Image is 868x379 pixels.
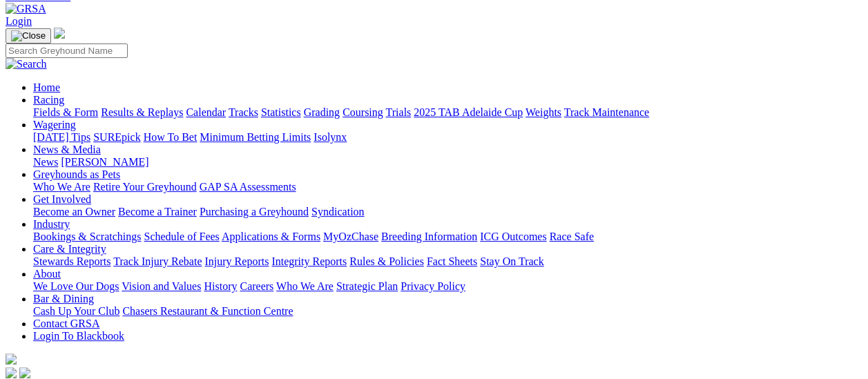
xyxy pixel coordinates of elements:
img: logo-grsa-white.png [54,28,65,39]
a: About [33,268,61,280]
a: Contact GRSA [33,318,99,329]
a: Login [6,15,32,27]
a: Racing [33,94,64,106]
a: Grading [304,106,340,118]
a: Bar & Dining [33,293,94,304]
a: Calendar [186,106,226,118]
a: GAP SA Assessments [200,181,296,193]
a: We Love Our Dogs [33,280,119,292]
a: Coursing [343,106,383,118]
div: Racing [33,106,862,119]
a: Care & Integrity [33,243,106,255]
a: Rules & Policies [349,255,424,267]
a: Injury Reports [204,255,269,267]
a: Applications & Forms [222,231,320,242]
a: News & Media [33,144,101,155]
button: Toggle navigation [6,28,51,43]
div: Bar & Dining [33,305,862,318]
a: 2025 TAB Adelaide Cup [414,106,523,118]
div: Get Involved [33,206,862,218]
a: Vision and Values [122,280,201,292]
div: Care & Integrity [33,255,862,268]
a: Track Injury Rebate [113,255,202,267]
a: Become an Owner [33,206,115,217]
a: Retire Your Greyhound [93,181,197,193]
input: Search [6,43,128,58]
div: About [33,280,862,293]
a: SUREpick [93,131,140,143]
a: Bookings & Scratchings [33,231,141,242]
img: Close [11,30,46,41]
a: ICG Outcomes [480,231,546,242]
a: Syndication [311,206,364,217]
img: Search [6,58,47,70]
a: Minimum Betting Limits [200,131,311,143]
img: facebook.svg [6,367,17,378]
a: Track Maintenance [564,106,649,118]
a: Integrity Reports [271,255,347,267]
a: Industry [33,218,70,230]
a: Trials [385,106,411,118]
a: Purchasing a Greyhound [200,206,309,217]
a: MyOzChase [323,231,378,242]
a: News [33,156,58,168]
a: Home [33,81,60,93]
a: Login To Blackbook [33,330,124,342]
a: Privacy Policy [401,280,465,292]
a: Become a Trainer [118,206,197,217]
a: Fact Sheets [427,255,477,267]
div: News & Media [33,156,862,168]
div: Greyhounds as Pets [33,181,862,193]
a: Who We Are [33,181,90,193]
a: Stewards Reports [33,255,110,267]
img: twitter.svg [19,367,30,378]
a: Schedule of Fees [144,231,219,242]
a: Strategic Plan [336,280,398,292]
a: Results & Replays [101,106,183,118]
a: [PERSON_NAME] [61,156,148,168]
a: Get Involved [33,193,91,205]
a: [DATE] Tips [33,131,90,143]
a: Breeding Information [381,231,477,242]
a: Fields & Form [33,106,98,118]
img: logo-grsa-white.png [6,353,17,365]
a: Race Safe [549,231,593,242]
a: How To Bet [144,131,197,143]
a: Chasers Restaurant & Function Centre [122,305,293,317]
a: Statistics [261,106,301,118]
a: History [204,280,237,292]
a: Careers [240,280,273,292]
a: Wagering [33,119,76,130]
a: Cash Up Your Club [33,305,119,317]
a: Greyhounds as Pets [33,168,120,180]
a: Isolynx [314,131,347,143]
img: GRSA [6,3,46,15]
a: Who We Are [276,280,334,292]
a: Stay On Track [480,255,543,267]
a: Tracks [229,106,258,118]
div: Industry [33,231,862,243]
a: Weights [525,106,561,118]
div: Wagering [33,131,862,144]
